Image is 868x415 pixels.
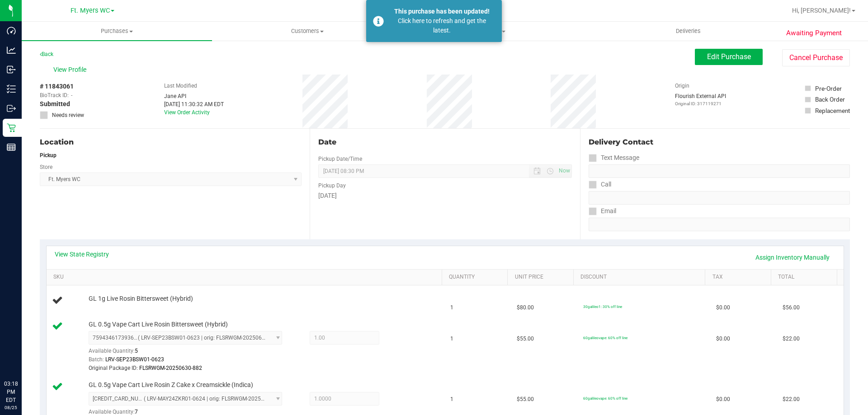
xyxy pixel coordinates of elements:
span: 60galileovape: 60% off line [583,336,627,340]
span: 5 [135,348,138,354]
label: Pickup Day [318,182,346,190]
button: Edit Purchase [695,49,763,65]
span: BioTrack ID: [40,91,69,99]
a: View Order Activity [164,109,210,116]
div: Location [40,137,302,148]
span: View Profile [53,65,90,75]
span: $55.00 [517,335,534,343]
span: 60galileovape: 60% off line [583,396,627,401]
span: Hi, [PERSON_NAME]! [792,7,851,14]
div: This purchase has been updated! [389,7,495,16]
inline-svg: Inventory [7,84,16,93]
inline-svg: Retail [7,123,16,132]
span: LRV-SEP23BSW01-0623 [105,356,164,363]
a: Total [778,274,833,281]
label: Email [589,205,616,218]
span: # 11843061 [40,82,74,91]
span: 30galileo1: 30% off line [583,304,622,309]
span: Needs review [52,111,84,119]
div: [DATE] 11:30:32 AM EDT [164,100,224,108]
div: Back Order [815,95,845,104]
a: Unit Price [515,274,570,281]
label: Call [589,178,611,191]
a: Assign Inventory Manually [750,250,835,265]
span: Original Package ID: [89,365,138,371]
span: FLSRWGM-20250630-882 [139,365,202,371]
span: 1 [450,303,453,312]
div: Pre-Order [815,84,842,93]
inline-svg: Dashboard [7,26,16,35]
a: SKU [53,274,438,281]
a: Purchases [22,22,212,41]
span: 1 [450,395,453,404]
span: Batch: [89,356,104,363]
a: Deliveries [593,22,783,41]
span: $0.00 [716,395,730,404]
span: $22.00 [783,395,800,404]
div: Flourish External API [675,92,726,107]
inline-svg: Reports [7,143,16,152]
span: $0.00 [716,335,730,343]
label: Pickup Date/Time [318,155,362,163]
span: $56.00 [783,303,800,312]
input: Format: (999) 999-9999 [589,164,850,178]
span: $80.00 [517,303,534,312]
span: Deliveries [664,27,713,35]
span: Purchases [22,27,212,35]
label: Origin [675,82,689,90]
a: Tax [712,274,768,281]
a: Discount [580,274,702,281]
span: Ft. Myers WC [71,7,110,14]
label: Store [40,163,52,171]
inline-svg: Analytics [7,46,16,55]
span: GL 1g Live Rosin Bittersweet (Hybrid) [89,294,193,303]
span: GL 0.5g Vape Cart Live Rosin Z Cake x Creamsickle (Indica) [89,381,253,389]
span: - [71,91,72,99]
span: 7 [135,409,138,415]
div: Replacement [815,106,850,115]
a: Quantity [449,274,504,281]
span: Edit Purchase [707,52,751,61]
div: [DATE] [318,191,571,201]
div: Delivery Contact [589,137,850,148]
label: Last Modified [164,82,197,90]
span: GL 0.5g Vape Cart Live Rosin Bittersweet (Hybrid) [89,320,228,329]
p: 08/25 [4,404,18,411]
a: Back [40,51,53,57]
span: Submitted [40,99,70,109]
a: View State Registry [55,250,109,259]
div: Jane API [164,92,224,100]
div: Available Quantity: [89,345,292,362]
span: Awaiting Payment [786,28,842,38]
input: Format: (999) 999-9999 [589,191,850,205]
div: Date [318,137,571,148]
strong: Pickup [40,152,57,159]
div: Click here to refresh and get the latest. [389,16,495,35]
span: $0.00 [716,303,730,312]
a: Customers [212,22,402,41]
inline-svg: Inbound [7,65,16,74]
button: Cancel Purchase [782,49,850,66]
inline-svg: Outbound [7,104,16,113]
p: Original ID: 317119271 [675,100,726,107]
iframe: Resource center [9,343,36,370]
span: $55.00 [517,395,534,404]
span: $22.00 [783,335,800,343]
label: Text Message [589,151,639,164]
p: 03:18 PM EDT [4,380,18,404]
span: 1 [450,335,453,343]
span: Customers [212,27,402,35]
